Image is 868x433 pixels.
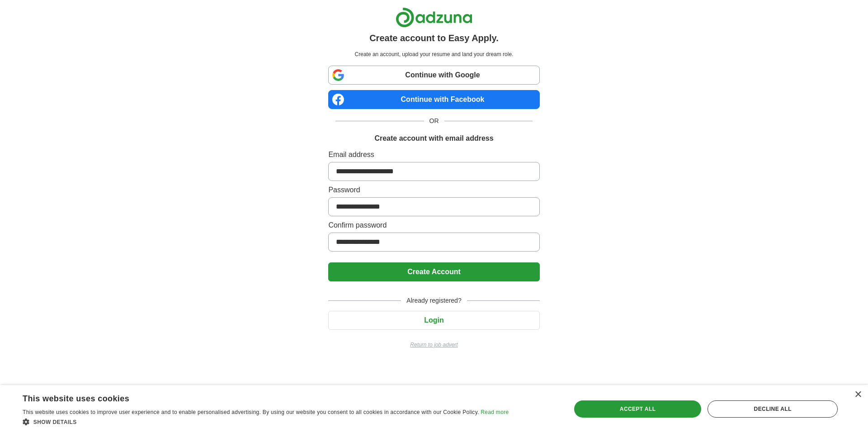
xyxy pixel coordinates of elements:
[328,149,539,160] label: Email address
[328,90,539,109] a: Continue with Facebook
[328,185,539,195] label: Password
[23,417,509,426] div: Show details
[328,262,539,281] button: Create Account
[328,316,539,324] a: Login
[708,400,838,418] div: Decline all
[396,7,472,28] img: Adzuna logo
[374,133,493,144] h1: Create account with email address
[328,341,539,349] a: Return to job advert
[424,116,444,126] span: OR
[854,391,861,398] div: Close
[23,390,486,404] div: This website uses cookies
[328,66,539,85] a: Continue with Google
[330,50,538,58] p: Create an account, upload your resume and land your dream role.
[401,296,467,305] span: Already registered?
[33,419,77,425] span: Show details
[481,409,509,415] a: Read more, opens a new window
[574,400,702,418] div: Accept all
[369,31,499,45] h1: Create account to Easy Apply.
[328,311,539,330] button: Login
[328,220,539,231] label: Confirm password
[23,409,479,415] span: This website uses cookies to improve user experience and to enable personalised advertising. By u...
